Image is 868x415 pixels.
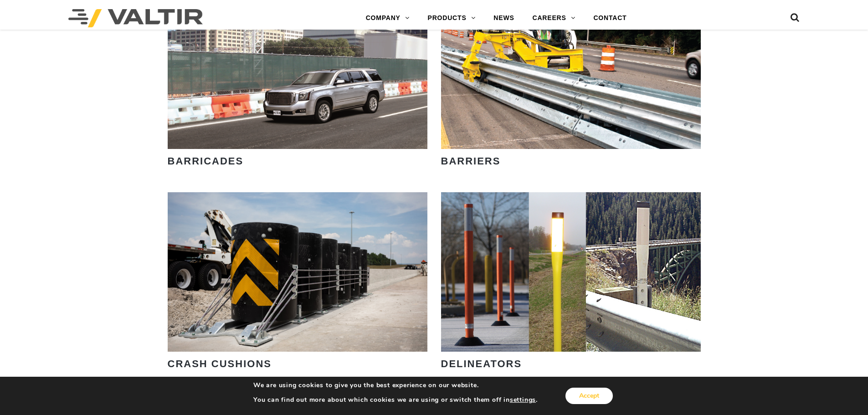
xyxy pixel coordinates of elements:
a: CAREERS [524,9,585,27]
img: Valtir [68,9,203,27]
strong: DELINEATORS [441,358,522,369]
button: settings [510,396,536,404]
a: CONTACT [584,9,636,27]
strong: BARRIERS [441,155,501,167]
button: Accept [565,388,613,404]
strong: BARRICADES [168,155,244,167]
p: We are using cookies to give you the best experience on our website. [253,381,538,389]
a: NEWS [484,9,523,27]
p: You can find out more about which cookies we are using or switch them off in . [253,396,538,404]
a: COMPANY [357,9,419,27]
a: PRODUCTS [419,9,485,27]
strong: CRASH CUSHIONS [168,358,272,369]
